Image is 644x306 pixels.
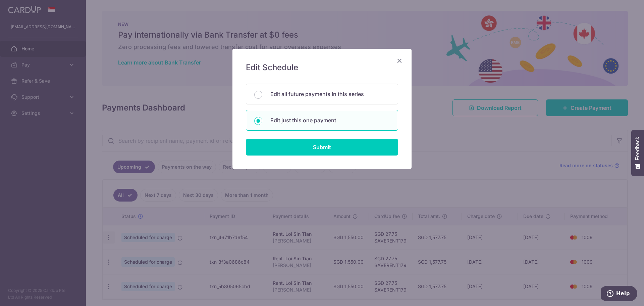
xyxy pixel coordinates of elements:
h5: Edit Schedule [246,62,398,73]
p: Edit just this one payment [270,116,390,124]
iframe: Opens a widget where you can find more information [601,286,637,303]
p: Edit all future payments in this series [270,90,390,98]
button: Feedback - Show survey [631,130,644,176]
input: Submit [246,139,398,156]
span: Feedback [635,137,641,160]
button: Close [395,57,404,65]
